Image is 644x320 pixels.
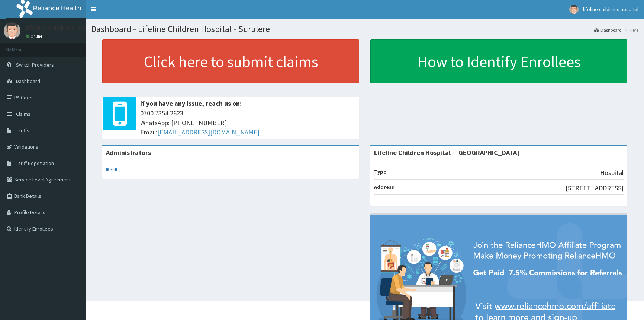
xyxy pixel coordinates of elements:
p: Hospital [600,168,624,178]
span: 0700 7354 2623 WhatsApp: [PHONE_NUMBER] Email: [140,108,355,137]
b: Administrators [106,148,151,157]
p: [STREET_ADDRESS] [566,183,624,193]
span: Dashboard [16,78,40,85]
span: Claims [16,111,30,117]
strong: Lifeline Children Hospital - [GEOGRAPHIC_DATA] [374,148,519,157]
a: Dashboard [594,27,622,33]
span: Tariffs [16,127,29,134]
h1: Dashboard - Lifeline Children Hospital - Surulere [91,24,638,34]
a: How to Identify Enrollees [370,39,627,83]
a: [EMAIL_ADDRESS][DOMAIN_NAME] [157,128,260,136]
li: Here [622,27,638,33]
b: If you have any issue, reach us on: [140,99,242,108]
span: Tariff Negotiation [16,160,54,167]
span: Switch Providers [16,61,54,68]
b: Address [374,184,394,190]
svg: audio-loading [106,164,117,175]
img: User Image [569,5,579,14]
a: Click here to submit claims [102,39,359,83]
p: lifeline childrens hospital [26,24,100,31]
b: Type [374,168,386,175]
img: User Image [4,22,20,39]
a: Online [26,34,44,39]
span: lifeline childrens hospital [583,6,638,13]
